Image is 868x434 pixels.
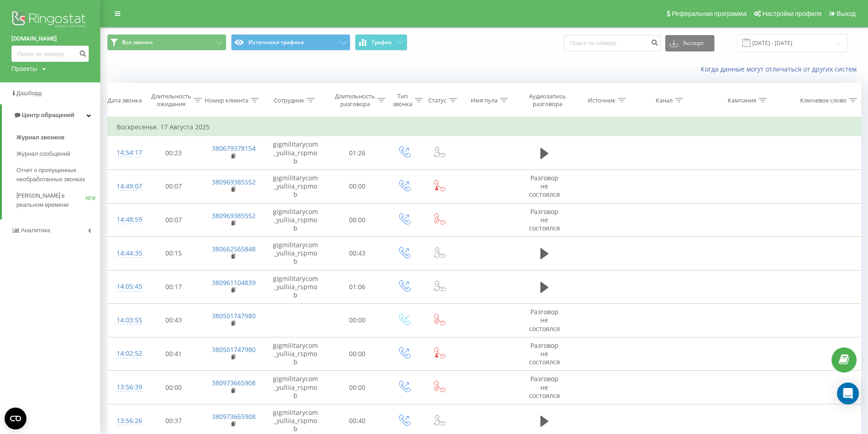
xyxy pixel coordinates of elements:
[837,383,859,404] div: Open Intercom Messenger
[529,174,560,199] span: Разговор не состоялся
[328,337,386,371] td: 00:00
[117,178,135,195] div: 14:49:07
[117,378,135,396] div: 13:56:39
[328,237,386,271] td: 00:43
[701,65,861,73] a: Когда данные могут отличаться от других систем
[212,345,256,354] a: 380501747980
[529,374,560,399] span: Разговор не состоялся
[428,97,447,104] div: Статус
[328,169,386,203] td: 00:00
[16,129,100,146] a: Журнал звонков
[762,10,822,17] span: Настройки профиля
[274,97,304,104] div: Сотрудник
[144,270,203,304] td: 00:17
[144,304,203,337] td: 00:43
[16,146,100,162] a: Журнал сообщений
[5,408,26,429] button: Open CMP widget
[263,136,328,170] td: gigmilitarycom_yulliia_rspmob
[212,278,256,287] a: 380961104839
[16,162,100,188] a: Отчет о пропущенных необработанных звонках
[117,245,135,262] div: 14:44:35
[328,136,386,170] td: 01:26
[525,92,570,108] div: Аудиозапись разговора
[529,341,560,366] span: Разговор не состоялся
[529,307,560,332] span: Разговор не состоялся
[11,46,89,62] input: Поиск по номеру
[122,39,153,46] span: Все звонки
[212,311,256,320] a: 380501747980
[372,39,392,46] span: График
[144,237,203,271] td: 00:15
[212,412,256,421] a: 380973665908
[16,166,96,184] span: Отчет о пропущенных необработанных звонках
[335,92,375,108] div: Длительность разговора
[16,90,42,97] span: Дашборд
[16,188,100,213] a: [PERSON_NAME] в реальном времениNEW
[151,92,191,108] div: Длительность ожидания
[231,34,350,51] button: Источники трафика
[212,378,256,387] a: 380973665908
[11,64,37,73] div: Проекты
[665,35,714,51] button: Экспорт
[728,97,756,104] div: Кампания
[263,203,328,237] td: gigmilitarycom_yulliia_rspmob
[212,178,256,186] a: 380969385552
[16,133,64,142] span: Журнал звонков
[393,92,412,108] div: Тип звонка
[564,35,661,51] input: Поиск по номеру
[263,371,328,404] td: gigmilitarycom_yulliia_rspmob
[263,169,328,203] td: gigmilitarycom_yulliia_rspmob
[11,9,89,32] img: Ringostat logo
[656,97,673,104] div: Канал
[263,337,328,371] td: gigmilitarycom_yulliia_rspmob
[108,118,861,136] td: Воскресенье, 17 Августа 2025
[212,245,256,253] a: 380662565848
[16,149,70,158] span: Журнал сообщений
[117,345,135,363] div: 14:02:52
[471,97,498,104] div: Имя пула
[117,311,135,329] div: 14:03:55
[328,371,386,404] td: 00:00
[144,136,203,170] td: 00:23
[144,371,203,404] td: 00:00
[144,169,203,203] td: 00:07
[205,97,248,104] div: Номер клиента
[212,144,256,153] a: 380679378154
[108,97,142,104] div: Дата звонка
[355,34,407,51] button: График
[117,211,135,229] div: 14:48:59
[672,10,746,17] span: Реферальная программа
[144,337,203,371] td: 00:41
[263,237,328,271] td: gigmilitarycom_yulliia_rspmob
[16,191,86,209] span: [PERSON_NAME] в реальном времени
[22,112,74,118] span: Центр обращений
[117,144,135,162] div: 14:54:17
[263,270,328,304] td: gigmilitarycom_yulliia_rspmob
[117,412,135,430] div: 13:56:26
[328,270,386,304] td: 01:06
[328,304,386,337] td: 00:00
[107,34,226,51] button: Все звонки
[837,10,856,17] span: Выход
[2,104,100,126] a: Центр обращений
[144,203,203,237] td: 00:07
[21,227,50,234] span: Аналитика
[588,97,616,104] div: Источник
[212,211,256,220] a: 380969385552
[529,207,560,232] span: Разговор не состоялся
[117,278,135,296] div: 14:05:45
[800,97,847,104] div: Ключевое слово
[11,34,89,43] a: [DOMAIN_NAME]
[328,203,386,237] td: 00:00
